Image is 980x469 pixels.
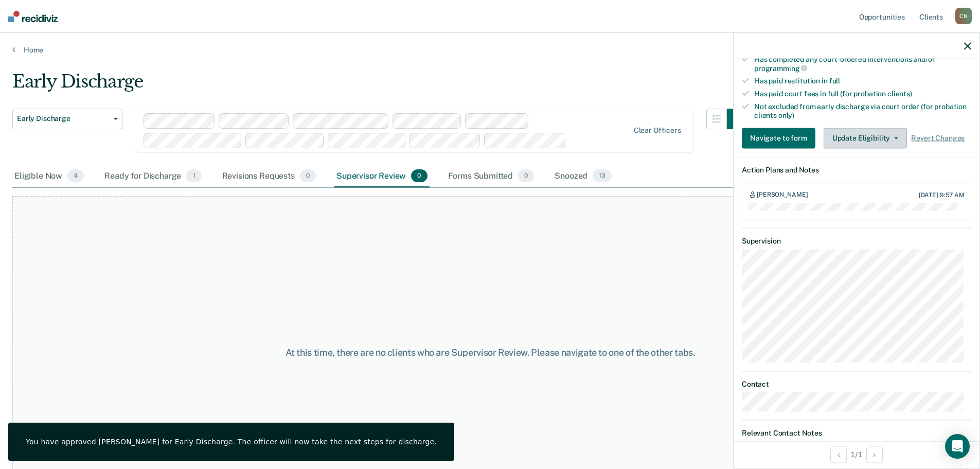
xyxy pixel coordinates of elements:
button: Next Opportunity [866,446,883,463]
div: Early Discharge [12,71,747,100]
span: only) [778,111,794,119]
a: Home [12,45,968,55]
span: full [829,77,840,85]
a: Navigate to form [742,128,819,148]
span: Revert Changes [911,134,965,143]
div: 1 / 1 [734,441,979,468]
button: Update Eligibility [824,128,907,148]
div: Has paid court fees in full (for probation [754,90,971,98]
div: [DATE] 9:57 AM [919,192,965,199]
dt: Relevant Contact Notes [742,428,971,437]
span: 0 [300,169,316,183]
dt: Supervision [742,236,971,245]
div: Has paid restitution in [754,77,971,85]
div: You have approved [PERSON_NAME] for Early Discharge. The officer will now take the next steps for... [26,437,437,446]
div: Revisions Requests [220,165,318,188]
button: Navigate to form [742,128,815,148]
dt: Contact [742,379,971,388]
div: Clear officers [634,126,681,135]
div: Open Intercom Messenger [945,434,970,459]
span: clients) [887,90,912,98]
span: Early Discharge [17,114,110,123]
div: [PERSON_NAME] [757,191,808,199]
div: Forms Submitted [446,165,537,188]
span: 4 [67,169,84,183]
div: Not excluded from early discharge via court order (for probation clients [754,102,971,120]
div: At this time, there are no clients who are Supervisor Review. Please navigate to one of the other... [252,347,729,358]
span: 0 [518,169,534,183]
img: Recidiviz [8,11,58,22]
dt: Action Plans and Notes [742,165,971,174]
div: Supervisor Review [334,165,430,188]
div: Snoozed [553,165,614,188]
div: Ready for Discharge [102,165,203,188]
span: 1 [186,169,201,183]
div: Eligible Now [12,165,86,188]
span: programming [754,64,807,72]
span: 13 [593,169,612,183]
div: C N [955,8,972,24]
span: 0 [411,169,427,183]
button: Previous Opportunity [830,446,847,463]
div: Has completed any court-ordered interventions and/or [754,55,971,73]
